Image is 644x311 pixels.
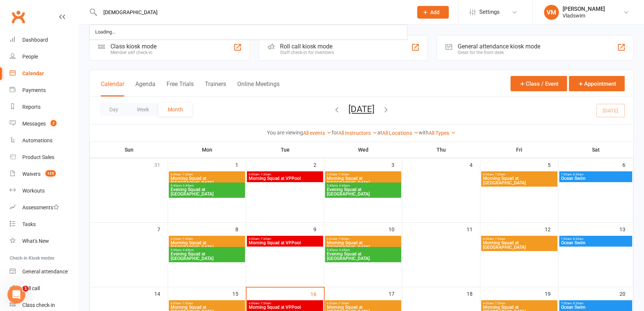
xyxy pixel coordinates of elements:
[22,204,59,210] div: Assessments
[545,287,558,299] div: 19
[571,173,583,176] span: - 8:30am
[154,287,168,299] div: 14
[338,248,350,252] span: - 6:45pm
[22,302,55,308] div: Class check-in
[458,43,540,50] div: General attendance kiosk mode
[348,104,374,114] button: [DATE]
[181,184,194,187] span: - 6:45pm
[22,171,41,177] div: Waivers
[458,50,540,55] div: Great for the front desk
[563,12,605,19] div: Vladswim
[170,176,244,185] span: Morning Squad at [GEOGRAPHIC_DATA]
[429,130,456,136] a: All Types
[90,142,168,158] th: Sun
[237,80,280,96] button: Online Meetings
[561,241,631,245] span: Ocean Swim
[10,132,78,149] a: Automations
[561,305,631,310] span: Ocean Swim
[259,302,271,305] span: - 7:30am
[248,241,322,245] span: Morning Squad at VPPool
[313,158,324,171] div: 2
[337,173,349,176] span: - 7:30am
[483,176,556,185] span: Morning Squad at [GEOGRAPHIC_DATA]
[22,54,38,60] div: People
[313,223,324,235] div: 9
[337,237,349,241] span: - 7:30am
[110,43,157,50] div: Class kiosk mode
[402,142,480,158] th: Thu
[571,302,583,305] span: - 8:30am
[326,248,400,252] span: 5:45pm
[22,221,36,227] div: Tasks
[389,223,402,235] div: 10
[22,238,49,244] div: What's New
[622,158,633,171] div: 6
[259,173,271,176] span: - 7:30am
[22,70,44,76] div: Calendar
[128,103,158,116] button: Week
[548,158,558,171] div: 5
[10,65,78,82] a: Calendar
[248,176,322,181] span: Morning Squad at VPPool
[22,121,46,127] div: Messages
[493,173,505,176] span: - 7:30am
[561,237,631,241] span: 7:00am
[22,137,52,143] div: Automations
[93,27,117,38] div: Loading...
[326,184,400,187] span: 5:45pm
[619,223,633,235] div: 13
[10,149,78,166] a: Product Sales
[154,158,168,171] div: 31
[168,142,246,158] th: Mon
[232,287,246,299] div: 15
[45,170,56,177] span: 125
[248,302,322,305] span: 6:00am
[544,5,559,20] div: VM
[170,173,244,176] span: 6:00am
[22,154,54,160] div: Product Sales
[303,130,332,136] a: All events
[22,37,48,43] div: Dashboard
[326,176,400,185] span: Morning Squad at [GEOGRAPHIC_DATA]
[337,302,349,305] span: - 7:30am
[22,188,45,194] div: Workouts
[511,76,567,91] button: Class / Event
[392,158,402,171] div: 3
[324,142,402,158] th: Wed
[558,142,633,158] th: Sat
[10,233,78,250] a: What's New
[158,103,192,116] button: Month
[9,7,28,26] a: Clubworx
[326,241,400,250] span: Morning Squad at [GEOGRAPHIC_DATA]
[10,199,78,216] a: Assessments
[170,248,244,252] span: 5:45pm
[248,305,322,310] span: Morning Squad at VPPool
[10,82,78,99] a: Payments
[10,115,78,132] a: Messages 2
[22,285,40,291] div: Roll call
[135,80,155,96] button: Agenda
[10,32,78,48] a: Dashboard
[483,237,556,241] span: 6:00am
[483,173,556,176] span: 6:00am
[326,237,400,241] span: 6:00am
[181,237,193,241] span: - 7:30am
[235,223,246,235] div: 8
[563,6,605,12] div: [PERSON_NAME]
[493,237,505,241] span: - 7:30am
[22,104,41,110] div: Reports
[569,76,625,91] button: Appointment
[483,241,556,250] span: Morning Squad at [GEOGRAPHIC_DATA]
[22,269,68,274] div: General attendance
[619,287,633,299] div: 20
[267,130,303,136] strong: You are viewing
[310,288,324,300] div: 16
[170,252,244,261] span: Evening Squad at [GEOGRAPHIC_DATA]
[170,241,244,250] span: Morning Squad at [GEOGRAPHIC_DATA]
[545,223,558,235] div: 12
[100,103,128,116] button: Day
[181,302,193,305] span: - 7:30am
[467,287,480,299] div: 18
[561,176,631,181] span: Ocean Swim
[430,9,439,15] span: Add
